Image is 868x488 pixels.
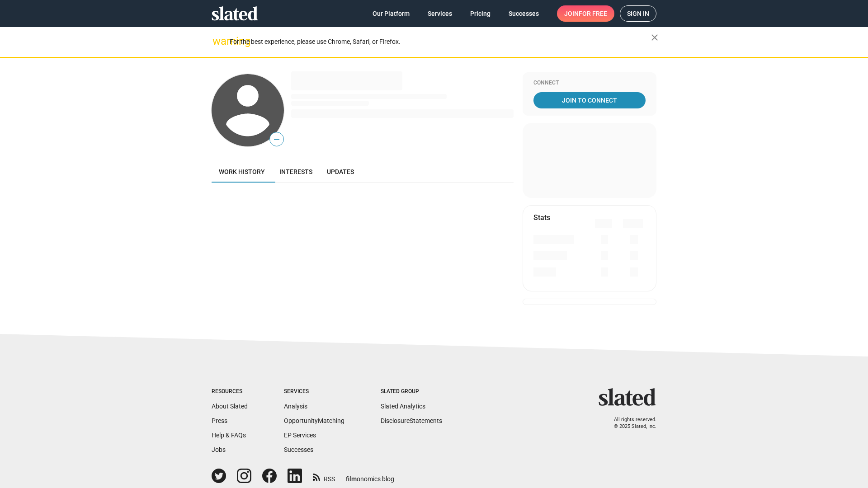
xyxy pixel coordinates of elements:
span: Work history [219,168,265,175]
span: Sign in [627,6,649,21]
div: Services [284,388,344,395]
a: Slated Analytics [381,403,425,410]
a: EP Services [284,432,316,439]
a: Updates [320,161,361,183]
a: Jobs [212,446,226,453]
a: Our Platform [365,5,417,22]
a: Press [212,417,227,424]
span: film [346,475,357,483]
mat-card-title: Stats [533,213,550,222]
mat-icon: close [649,32,660,43]
span: Pricing [470,5,491,22]
div: For the best experience, please use Chrome, Safari, or Firefox. [230,36,651,48]
a: About Slated [212,403,248,410]
a: Analysis [284,403,307,410]
span: — [270,134,283,145]
a: Join To Connect [533,92,646,108]
span: Our Platform [373,5,410,22]
span: Updates [327,168,354,175]
div: Connect [533,80,646,87]
a: Successes [284,446,313,453]
a: DisclosureStatements [381,417,442,424]
a: Work history [212,161,272,183]
div: Slated Group [381,388,442,395]
span: Join [564,5,607,22]
a: Successes [501,5,546,22]
mat-icon: warning [212,36,223,47]
a: filmonomics blog [346,468,394,483]
span: for free [579,5,607,22]
a: Joinfor free [557,5,614,22]
a: Help & FAQs [212,432,246,439]
a: Pricing [463,5,498,22]
span: Successes [509,5,539,22]
p: All rights reserved. © 2025 Slated, Inc. [604,417,656,430]
a: Interests [272,161,320,183]
a: OpportunityMatching [284,417,344,424]
div: Resources [212,388,248,395]
span: Services [428,5,452,22]
span: Join To Connect [535,92,644,108]
span: Interests [279,168,312,175]
a: Services [420,5,459,22]
a: Sign in [620,5,656,22]
a: RSS [313,469,335,483]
